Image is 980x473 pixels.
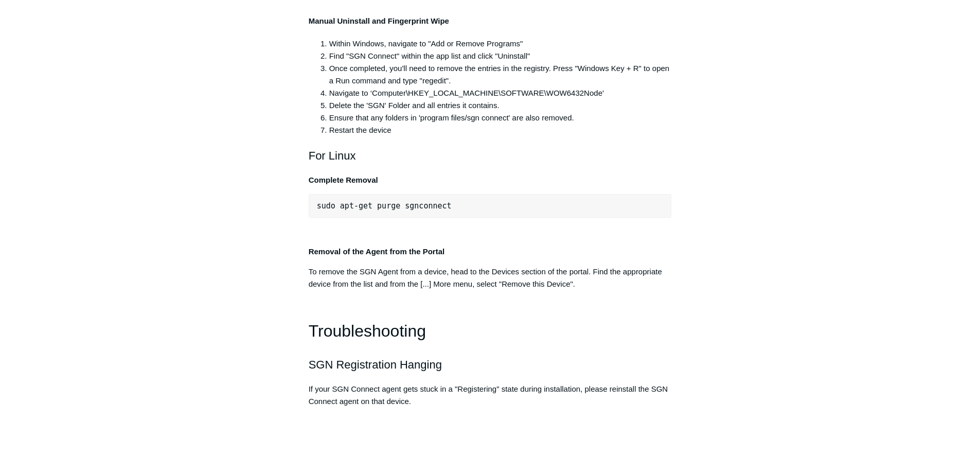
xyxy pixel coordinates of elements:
[329,50,672,62] li: Find "SGN Connect" within the app list and click "Uninstall"
[309,247,444,256] strong: Removal of the Agent from the Portal
[309,194,672,218] pre: sudo apt-get purge sgnconnect
[329,99,672,112] li: Delete the 'SGN' Folder and all entries it contains.
[309,384,668,406] span: If your SGN Connect agent gets stuck in a "Registering" state during installation, please reinsta...
[309,16,449,25] strong: Manual Uninstall and Fingerprint Wipe
[309,176,378,184] strong: Complete Removal
[329,87,672,99] li: Navigate to ‘Computer\HKEY_LOCAL_MACHINE\SOFTWARE\WOW6432Node'
[309,356,672,374] h2: SGN Registration Hanging
[309,267,662,288] span: To remove the SGN Agent from a device, head to the Devices section of the portal. Find the approp...
[309,147,672,165] h2: For Linux
[309,318,672,344] h1: Troubleshooting
[329,38,672,50] li: Within Windows, navigate to "Add or Remove Programs"
[329,112,672,124] li: Ensure that any folders in 'program files/sgn connect' are also removed.
[329,62,672,87] li: Once completed, you'll need to remove the entries in the registry. Press "Windows Key + R" to ope...
[329,124,672,136] li: Restart the device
